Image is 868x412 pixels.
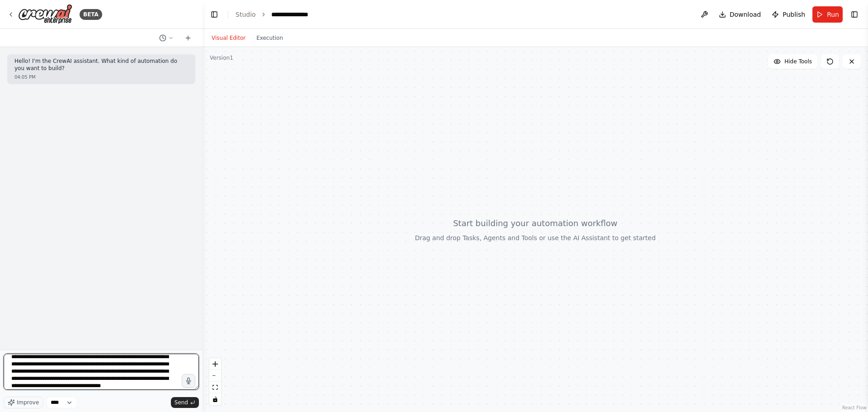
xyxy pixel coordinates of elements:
a: React Flow attribution [842,405,867,410]
a: Studio [236,11,256,18]
span: Run [827,10,839,19]
button: zoom out [209,370,221,382]
button: fit view [209,382,221,393]
span: Send [175,399,188,406]
button: Visual Editor [206,33,251,43]
span: Improve [17,399,39,406]
button: Hide left sidebar [208,8,221,21]
button: Download [715,6,765,23]
div: React Flow controls [209,358,221,405]
button: Execution [251,33,288,43]
span: Download [730,10,761,19]
img: Logo [18,4,72,24]
span: Publish [783,10,805,19]
button: Start a new chat [181,33,195,43]
button: Run [812,6,843,23]
span: Hide Tools [784,58,812,65]
button: Send [171,397,199,408]
p: Hello! I'm the CrewAI assistant. What kind of automation do you want to build? [14,58,188,72]
button: Improve [4,397,43,408]
div: Version 1 [210,54,233,62]
button: Hide Tools [768,54,817,69]
button: toggle interactivity [209,393,221,405]
button: Click to speak your automation idea [182,374,195,388]
div: 04:05 PM [14,74,188,81]
button: zoom in [209,358,221,370]
button: Publish [768,6,809,23]
button: Show right sidebar [848,8,861,21]
button: Switch to previous chat [156,33,177,43]
nav: breadcrumb [236,10,316,19]
div: BETA [80,9,102,20]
